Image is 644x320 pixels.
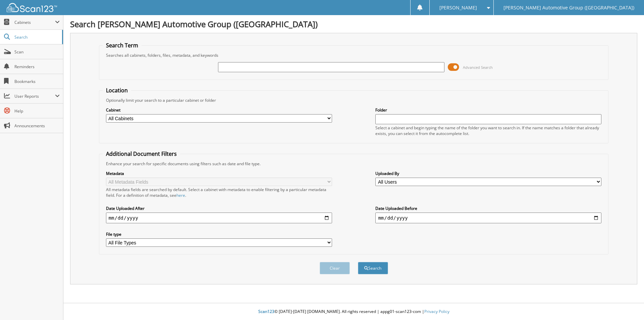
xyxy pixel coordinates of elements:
[103,52,605,58] div: Searches all cabinets, folders, files, metadata, and keywords
[106,213,332,223] input: start
[14,108,60,114] span: Help
[14,34,59,40] span: Search
[375,205,601,211] label: Date Uploaded Before
[375,125,601,136] div: Select a cabinet and begin typing the name of the folder you want to search in. If the name match...
[320,262,350,274] button: Clear
[14,49,60,55] span: Scan
[103,42,142,49] legend: Search Term
[14,19,55,25] span: Cabinets
[14,123,60,129] span: Announcements
[103,97,605,103] div: Optionally limit your search to a particular cabinet or folder
[103,87,131,94] legend: Location
[375,171,601,176] label: Uploaded By
[106,205,332,211] label: Date Uploaded After
[103,150,180,157] legend: Additional Document Filters
[63,304,644,320] div: © [DATE]-[DATE] [DOMAIN_NAME]. All rights reserved | appg01-scan123-com |
[106,107,332,113] label: Cabinet
[14,93,55,99] span: User Reports
[70,18,637,30] h1: Search [PERSON_NAME] Automotive Group ([GEOGRAPHIC_DATA])
[106,231,332,237] label: File type
[439,6,477,10] span: [PERSON_NAME]
[14,64,60,70] span: Reminders
[503,6,634,10] span: [PERSON_NAME] Automotive Group ([GEOGRAPHIC_DATA])
[106,171,332,176] label: Metadata
[176,192,185,198] a: here
[258,309,274,314] span: Scan123
[424,309,449,314] a: Privacy Policy
[463,65,493,70] span: Advanced Search
[375,213,601,223] input: end
[103,161,605,167] div: Enhance your search for specific documents using filters such as date and file type.
[358,262,388,274] button: Search
[14,79,60,84] span: Bookmarks
[106,187,332,198] div: All metadata fields are searched by default. Select a cabinet with metadata to enable filtering b...
[375,107,601,113] label: Folder
[7,3,57,12] img: scan123-logo-white.svg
